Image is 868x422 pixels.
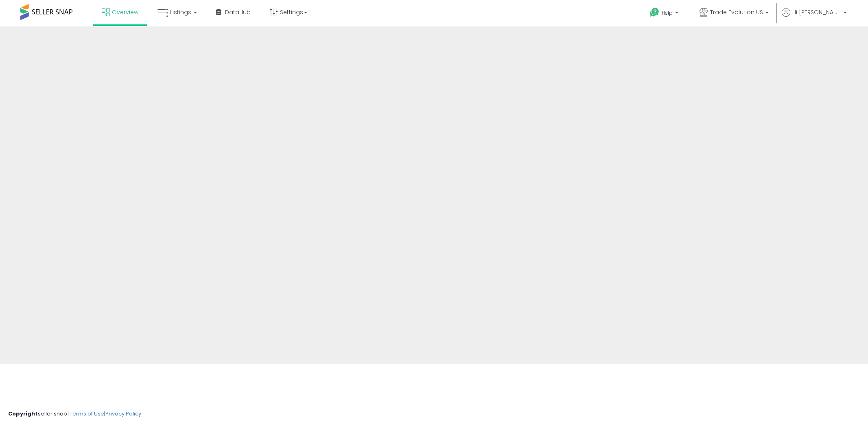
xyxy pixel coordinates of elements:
span: Overview [112,8,138,16]
span: Trade Evolution US [710,8,763,16]
i: Get Help [649,7,660,17]
span: Hi [PERSON_NAME] [792,8,841,16]
span: DataHub [225,8,251,16]
span: Listings [170,8,191,16]
a: Help [643,1,687,26]
a: Hi [PERSON_NAME] [782,8,847,26]
span: Help [662,9,673,16]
